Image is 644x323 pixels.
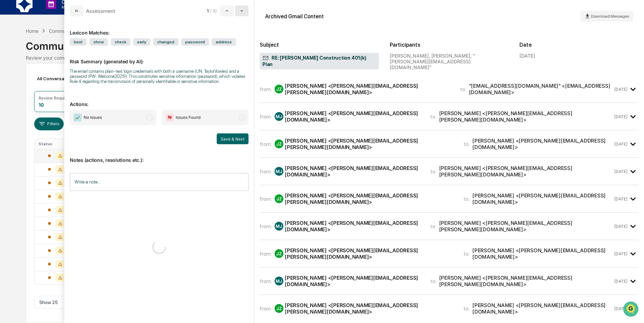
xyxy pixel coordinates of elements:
[285,192,455,205] div: [PERSON_NAME] <[PERSON_NAME][EMAIL_ADDRESS][PERSON_NAME][DOMAIN_NAME]>
[34,73,85,84] div: All Conversations
[7,86,12,91] div: 🖐️
[614,306,627,311] time: Monday, July 28, 2025 at 12:55:26 PM
[56,85,84,92] span: Attestations
[430,223,436,230] span: to:
[39,102,44,108] div: 10
[26,35,618,52] div: Communications Archive
[275,112,283,121] div: MJ
[70,50,249,64] p: Risk Summary (generated by AI):
[34,117,64,130] button: Filters
[591,14,629,19] span: Download Messages
[260,251,272,257] span: from:
[49,28,104,34] div: Communications Archive
[285,247,455,260] div: [PERSON_NAME] <[PERSON_NAME][EMAIL_ADDRESS][PERSON_NAME][DOMAIN_NAME]>
[48,114,82,120] a: Powered byPylon
[614,196,627,201] time: Monday, July 28, 2025 at 12:36:48 PM
[464,305,470,312] span: to:
[285,110,422,123] div: [PERSON_NAME] <[PERSON_NAME][EMAIL_ADDRESS][DOMAIN_NAME]>
[166,113,174,122] img: Flag
[70,69,249,84] div: The email contains plain-text login credentials with both a username (UN: TaylorVowles) and a pas...
[275,85,283,93] div: JZ
[7,99,12,104] div: 🔎
[153,38,178,46] span: changed
[260,86,272,92] span: from:
[285,83,452,95] div: [PERSON_NAME] <[PERSON_NAME][EMAIL_ADDRESS][PERSON_NAME][DOMAIN_NAME]>
[210,8,219,14] span: / 10
[285,137,455,150] div: [PERSON_NAME] <[PERSON_NAME][EMAIL_ADDRESS][PERSON_NAME][DOMAIN_NAME]>
[26,28,39,34] div: Home
[14,98,43,105] span: Data Lookup
[614,251,627,256] time: Monday, July 28, 2025 at 12:47:55 PM
[439,110,613,123] div: [PERSON_NAME] <[PERSON_NAME][EMAIL_ADDRESS][PERSON_NAME][DOMAIN_NAME]>
[181,38,209,46] span: password
[89,38,108,46] span: show
[614,279,627,284] time: Monday, July 28, 2025 at 12:51:09 PM
[439,165,613,178] div: [PERSON_NAME] <[PERSON_NAME][EMAIL_ADDRESS][PERSON_NAME][DOMAIN_NAME]>
[460,86,466,92] span: to:
[464,196,470,202] span: to:
[212,38,236,46] span: address
[207,8,209,14] span: 1
[614,87,627,92] time: Wednesday, July 23, 2025 at 12:41:37 PM
[23,59,86,64] div: We're available if you need us!
[7,52,19,64] img: 1746055101610-c473b297-6a78-478c-a979-82029cc54cd1
[275,249,283,258] div: JZ
[260,168,272,175] span: from:
[70,149,249,163] p: Notes (actions, resolutions etc.):
[614,142,627,147] time: Wednesday, July 23, 2025 at 12:57:29 PM
[67,115,82,120] span: Pylon
[260,196,272,202] span: from:
[472,137,613,150] div: [PERSON_NAME] <[PERSON_NAME][EMAIL_ADDRESS][DOMAIN_NAME]>
[285,165,422,178] div: [PERSON_NAME] <[PERSON_NAME][EMAIL_ADDRESS][DOMAIN_NAME]>
[430,113,436,120] span: to:
[176,114,200,121] span: Issues Found
[430,168,436,175] span: to:
[111,38,130,46] span: check
[519,42,639,48] h2: Date
[285,275,422,287] div: [PERSON_NAME] <[PERSON_NAME][EMAIL_ADDRESS][DOMAIN_NAME]>
[115,54,123,62] button: Start new chat
[70,38,87,46] span: best
[275,139,283,148] div: JZ
[275,304,283,313] div: JZ
[519,53,535,59] div: [DATE]
[35,139,79,149] th: Status
[622,301,641,319] iframe: Open customer support
[26,55,618,61] div: Review your communication records across channels
[73,113,82,122] img: Checkmark
[260,278,272,284] span: from:
[469,83,613,95] div: "[EMAIL_ADDRESS][DOMAIN_NAME]" <[EMAIL_ADDRESS][DOMAIN_NAME]>
[614,169,627,174] time: Monday, July 28, 2025 at 12:11:15 PM
[275,222,283,231] div: MJ
[472,192,613,205] div: [PERSON_NAME] <[PERSON_NAME][EMAIL_ADDRESS][DOMAIN_NAME]>
[4,83,46,95] a: 🖐️Preclearance
[39,95,71,101] div: Review Required
[275,167,283,176] div: MJ
[285,302,455,315] div: [PERSON_NAME] <[PERSON_NAME][EMAIL_ADDRESS][PERSON_NAME][DOMAIN_NAME]>
[260,305,272,312] span: from:
[260,223,272,230] span: from:
[86,8,115,14] div: Assessment
[4,95,45,108] a: 🔎Data Lookup
[430,278,436,284] span: to:
[472,247,613,260] div: [PERSON_NAME] <[PERSON_NAME][EMAIL_ADDRESS][DOMAIN_NAME]>
[580,11,633,22] button: Download Messages
[260,42,379,48] h2: Subject
[84,114,102,121] span: No Issues
[260,141,272,147] span: from:
[14,85,44,92] span: Preclearance
[260,113,272,120] span: from:
[439,275,613,287] div: [PERSON_NAME] <[PERSON_NAME][EMAIL_ADDRESS][PERSON_NAME][DOMAIN_NAME]>
[133,38,150,46] span: early
[390,53,509,70] div: [PERSON_NAME], [PERSON_NAME], "[PERSON_NAME][EMAIL_ADDRESS][DOMAIN_NAME]"
[262,55,376,68] span: RE: [PERSON_NAME] Construction 401(k) Plan
[46,83,87,95] a: 🗄️Attestations
[472,302,613,315] div: [PERSON_NAME] <[PERSON_NAME][EMAIL_ADDRESS][DOMAIN_NAME]>
[7,14,123,25] p: How can we help?
[614,224,627,229] time: Monday, July 28, 2025 at 12:38:36 PM
[275,277,283,285] div: MJ
[23,52,111,59] div: Start new chat
[614,114,627,119] time: Wednesday, July 23, 2025 at 12:53:40 PM
[70,93,249,107] p: Actions:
